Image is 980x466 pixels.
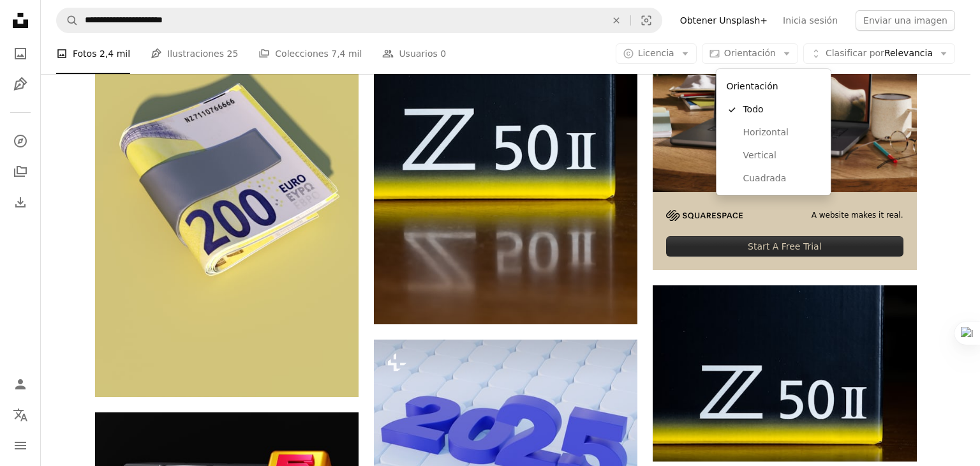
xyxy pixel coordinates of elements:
span: Todo [743,103,820,116]
span: Vertical [743,149,820,162]
div: Orientación [721,74,826,98]
span: Orientación [724,48,776,58]
div: Orientación [716,69,831,195]
span: Cuadrada [743,172,820,185]
span: Horizontal [743,126,820,139]
button: Orientación [702,43,798,64]
button: Clasificar porRelevancia [803,43,955,64]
